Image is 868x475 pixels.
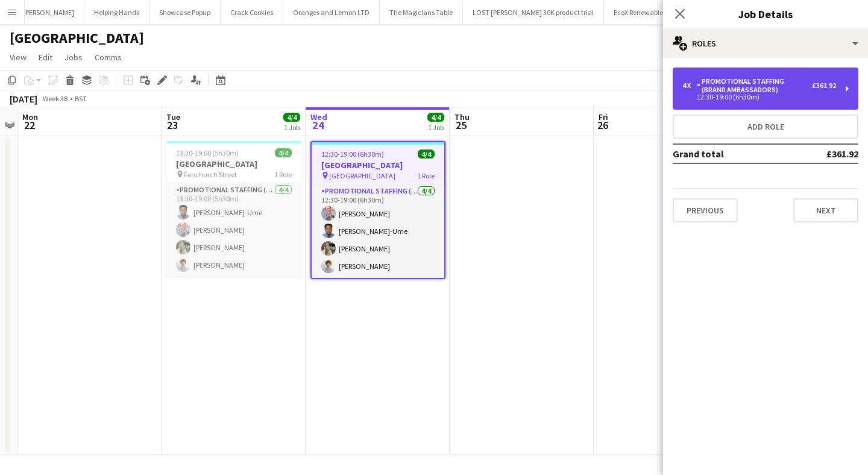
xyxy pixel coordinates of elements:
[64,52,83,63] span: Jobs
[463,1,604,24] button: LOST [PERSON_NAME] 30K product trial
[5,49,31,65] a: View
[673,198,738,222] button: Previous
[184,170,237,179] span: Fenchurch Street
[599,112,608,122] span: Fri
[283,1,380,24] button: Oranges and Lemon LTD
[20,118,38,132] span: 22
[310,112,327,122] span: Wed
[284,123,300,132] div: 1 Job
[165,118,180,132] span: 23
[812,81,836,90] div: £361.92
[166,141,301,277] app-job-card: 13:30-19:00 (5h30m)4/4[GEOGRAPHIC_DATA] Fenchurch Street1 RolePromotional Staffing (Brand Ambassa...
[75,94,87,103] div: BST
[221,1,283,24] button: Crack Cookies
[22,112,38,122] span: Mon
[329,171,395,180] span: [GEOGRAPHIC_DATA]
[90,49,127,65] a: Comms
[380,1,463,24] button: The Magicians Table
[95,52,122,63] span: Comms
[274,170,292,179] span: 1 Role
[10,93,37,105] div: [DATE]
[787,144,858,163] td: £361.92
[34,49,57,65] a: Edit
[176,148,239,157] span: 13:30-19:00 (5h30m)
[793,198,858,222] button: Next
[149,1,221,24] button: Showcase Popup
[663,6,868,22] h3: Job Details
[166,112,180,122] span: Tue
[682,94,836,100] div: 12:30-19:00 (6h30m)
[275,148,292,157] span: 4/4
[428,123,444,132] div: 1 Job
[84,1,149,24] button: Helping Hands
[418,149,435,159] span: 4/4
[283,113,300,122] span: 4/4
[597,118,608,132] span: 26
[39,52,52,63] span: Edit
[166,183,301,277] app-card-role: Promotional Staffing (Brand Ambassadors)4/413:30-19:00 (5h30m)[PERSON_NAME]-Ume[PERSON_NAME][PERS...
[310,141,445,279] app-job-card: 12:30-19:00 (6h30m)4/4[GEOGRAPHIC_DATA] [GEOGRAPHIC_DATA]1 RolePromotional Staffing (Brand Ambass...
[663,29,868,58] div: Roles
[10,52,27,63] span: View
[40,94,70,103] span: Week 38
[697,77,812,94] div: Promotional Staffing (Brand Ambassadors)
[454,112,470,122] span: Thu
[427,113,444,122] span: 4/4
[309,118,327,132] span: 24
[166,159,301,169] h3: [GEOGRAPHIC_DATA]
[60,49,87,65] a: Jobs
[673,144,787,163] td: Grand total
[417,171,435,180] span: 1 Role
[604,1,676,24] button: EcoX Renewables
[453,118,470,132] span: 25
[312,184,444,278] app-card-role: Promotional Staffing (Brand Ambassadors)4/412:30-19:00 (6h30m)[PERSON_NAME][PERSON_NAME]-Ume[PERS...
[682,81,697,90] div: 4 x
[673,115,858,139] button: Add role
[10,29,144,47] h1: [GEOGRAPHIC_DATA]
[321,149,384,159] span: 12:30-19:00 (6h30m)
[312,160,444,171] h3: [GEOGRAPHIC_DATA]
